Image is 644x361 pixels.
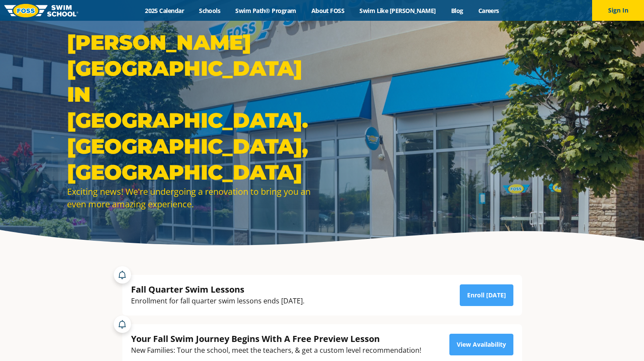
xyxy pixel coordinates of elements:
a: View Availability [449,334,513,355]
a: About FOSS [304,6,352,15]
div: Fall Quarter Swim Lessons [131,284,304,295]
div: Your Fall Swim Journey Begins With A Free Preview Lesson [131,333,421,345]
a: Careers [471,6,506,15]
div: Exciting news! We're undergoing a renovation to bring you an even more amazing experience. [67,185,318,210]
a: Swim Path® Program [228,6,304,15]
a: Swim Like [PERSON_NAME] [352,6,444,15]
div: New Families: Tour the school, meet the teachers, & get a custom level recommendation! [131,345,421,356]
a: Blog [443,6,471,15]
a: Schools [192,6,228,15]
img: FOSS Swim School Logo [4,4,78,17]
div: Enrollment for fall quarter swim lessons ends [DATE]. [131,295,304,307]
a: 2025 Calendar [138,6,192,15]
h1: [PERSON_NAME][GEOGRAPHIC_DATA] IN [GEOGRAPHIC_DATA]. [GEOGRAPHIC_DATA], [GEOGRAPHIC_DATA] [67,29,318,185]
a: Enroll [DATE] [460,284,513,306]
